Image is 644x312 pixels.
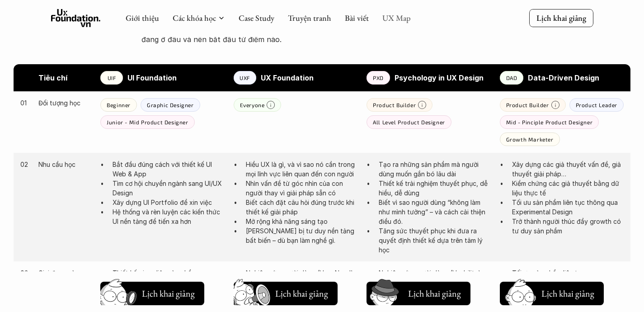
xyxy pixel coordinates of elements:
p: 02 [20,160,29,169]
h5: Lịch khai giảng [141,287,195,300]
p: Product Builder [506,102,549,108]
p: Xây dựng UI Portfolio để xin việc [113,198,224,207]
p: Everyone [240,102,265,108]
p: Trở thành người thúc đẩy growth có tư duy sản phẩm [512,217,624,236]
p: Thiết kế trải nghiệm thuyết phục, dễ hiểu, dễ dùng [379,179,490,198]
button: Lịch khai giảng [234,282,338,305]
p: Tạo ra những sản phẩm mà người dùng muốn gắn bó lâu dài [379,160,490,179]
p: Nghiên cứu người dùng (Usability) [379,268,490,278]
p: Đối tượng học [38,98,92,108]
a: Truyện tranh [288,13,331,23]
strong: UI Foundation [127,73,177,82]
a: Lịch khai giảng [234,278,338,305]
p: Xây dựng các giả thuyết vấn đề, giả thuyết giải pháp… [512,160,624,179]
p: Product Builder [373,102,416,108]
p: Tối ưu sản phẩm liên tục [512,268,624,278]
button: Lịch khai giảng [500,282,604,305]
p: Biết cách đặt câu hỏi đúng trước khi thiết kế giải pháp [246,198,357,217]
p: Graphic Designer [147,102,194,108]
a: Lịch khai giảng [529,9,593,27]
a: Lịch khai giảng [100,278,204,305]
p: Nhìn vấn đề từ góc nhìn của con người thay vì giải pháp sẵn có [246,179,357,198]
p: Tăng sức thuyết phục khi đưa ra quyết định thiết kế dựa trên tâm lý học [379,226,490,255]
a: Bài viết [345,13,369,23]
p: Hiểu UX là gì, và vì sao nó cần trong mọi lĩnh vực liên quan đến con người [246,160,357,179]
strong: Data-Driven Design [528,73,599,82]
p: Giai đoạn sản phẩm [38,268,92,287]
p: UIF [108,75,116,81]
p: Lịch khai giảng [536,13,586,23]
p: 01 [20,98,29,108]
p: Bắt đầu đúng cách với thiết kế UI Web & App [113,160,224,179]
p: Hệ thống và rèn luyện các kiến thức UI nền tảng để tiến xa hơn [113,207,224,226]
h5: Lịch khai giảng [541,287,595,300]
a: Các khóa học [173,13,216,23]
a: Lịch khai giảng [500,278,604,305]
strong: Tiêu chí [38,73,67,82]
strong: Psychology in UX Design [395,73,484,82]
p: Mid - Pinciple Product Designer [506,119,593,125]
a: UX Map [382,13,411,23]
p: Tìm cơ hội chuyển ngành sang UI/UX Design [113,179,224,198]
p: DAD [506,75,517,81]
a: Case Study [239,13,274,23]
p: UXF [240,75,250,81]
button: Lịch khai giảng [367,282,470,305]
p: Nhu cầu học [38,160,92,169]
p: [PERSON_NAME] bị tư duy nền tảng bất biến – dù bạn làm nghề gì. [246,226,357,245]
p: Kiểm chứng các giả thuyết bằng dữ liệu thực tế [512,179,624,198]
h5: Lịch khai giảng [407,287,461,300]
h5: Lịch khai giảng [274,287,329,300]
a: Lịch khai giảng [367,278,470,305]
p: Product Leader [576,102,617,108]
p: Biết vì sao người dùng “không làm như mình tưởng” – và cách cải thiện điều đó. [379,198,490,226]
p: PXD [373,75,384,81]
p: Junior - Mid Product Designer [107,119,188,125]
p: Mở rộng khả năng sáng tạo [246,217,357,226]
p: Tối ưu sản phẩm liên tục thông qua Experimental Design [512,198,624,217]
button: Lịch khai giảng [100,282,204,305]
p: 03 [20,268,29,278]
p: Beginner [107,102,131,108]
p: Growth Marketer [506,136,554,142]
a: Giới thiệu [126,13,159,23]
p: Thiết kế giao diện sản phẩm [113,268,224,278]
strong: UX Foundation [261,73,314,82]
p: Nghiên cứu người dùng (User Need) [246,268,357,278]
p: All Level Product Designer [373,119,445,125]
